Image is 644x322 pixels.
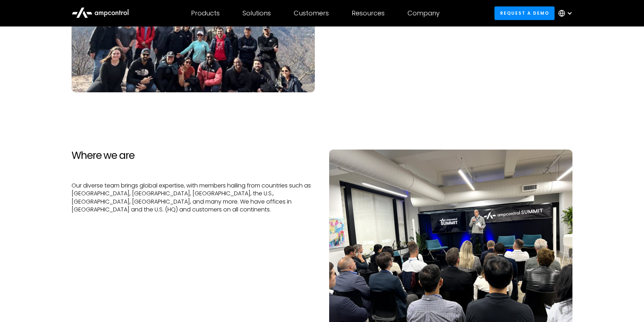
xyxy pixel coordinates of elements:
[243,9,271,17] div: Solutions
[72,182,315,214] p: Our diverse team brings global expertise, with members hailing from countries such as [GEOGRAPHIC...
[408,9,440,17] div: Company
[294,9,329,17] div: Customers
[352,9,385,17] div: Resources
[494,6,555,20] a: Request a demo
[191,9,220,17] div: Products
[72,150,315,162] h2: Where we are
